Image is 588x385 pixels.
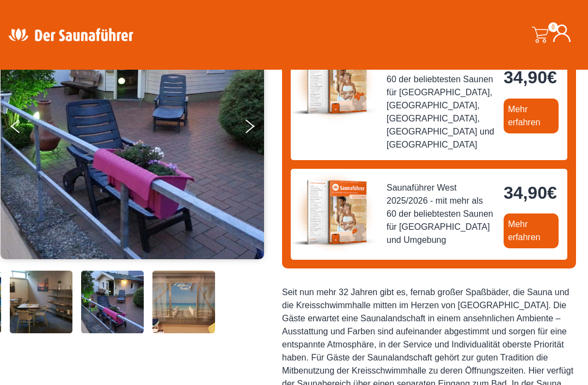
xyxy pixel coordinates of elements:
[548,22,558,32] span: 0
[11,115,38,142] button: Previous
[547,68,557,87] span: €
[504,183,557,203] bdi: 34,90
[291,38,378,125] img: der-saunafuehrer-2025-nord.jpg
[243,115,271,142] button: Next
[504,99,559,133] a: Mehr erfahren
[291,169,378,256] img: der-saunafuehrer-2025-west.jpg
[504,68,557,87] bdi: 34,90
[504,213,559,248] a: Mehr erfahren
[387,47,495,151] span: Saunaführer Nord 2025/2026 - mit mehr als 60 der beliebtesten Saunen für [GEOGRAPHIC_DATA], [GEOG...
[387,181,495,247] span: Saunaführer West 2025/2026 - mit mehr als 60 der beliebtesten Saunen für [GEOGRAPHIC_DATA] und Um...
[547,183,557,203] span: €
